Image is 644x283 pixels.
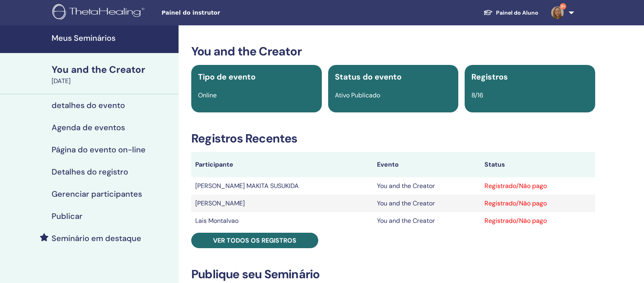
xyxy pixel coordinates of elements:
a: You and the Creator[DATE] [47,63,179,86]
h4: Gerenciar participantes [52,189,142,199]
a: Ver todos os registros [191,233,318,248]
th: Evento [373,152,481,177]
img: graduation-cap-white.svg [483,9,493,16]
td: You and the Creator [373,195,481,212]
div: You and the Creator [52,63,174,76]
h4: Agenda de eventos [52,123,125,132]
span: Online [198,91,217,99]
h3: Registros Recentes [191,131,595,146]
div: [DATE] [52,76,174,86]
div: Registrado/Não pago [484,181,591,191]
h4: Publicar [52,211,83,221]
h4: Página do evento on-line [52,145,146,154]
span: Ver todos os registros [213,236,296,245]
a: Painel do Aluno [477,6,545,20]
h4: detalhes do evento [52,101,125,110]
span: 9+ [560,3,566,9]
td: You and the Creator [373,212,481,230]
img: logo.png [52,4,147,22]
h4: Meus Seminários [52,33,174,43]
div: Registrado/Não pago [484,216,591,226]
span: Ativo Publicado [335,91,380,99]
span: Status do evento [335,72,402,82]
h3: Publique seu Seminário [191,267,595,281]
h3: You and the Creator [191,44,595,59]
span: Registros [471,72,508,82]
th: Status [481,152,595,177]
span: Tipo de evento [198,72,256,82]
span: Painel do instrutor [161,9,281,17]
div: Registrado/Não pago [484,199,591,208]
td: You and the Creator [373,177,481,195]
span: 8/16 [471,91,483,99]
td: Lais Montalvao [191,212,373,230]
td: [PERSON_NAME] MAKITA SUSUKIDA [191,177,373,195]
img: default.jpg [551,6,564,19]
h4: Seminário em destaque [52,234,141,243]
h4: Detalhes do registro [52,167,128,177]
th: Participante [191,152,373,177]
td: [PERSON_NAME] [191,195,373,212]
